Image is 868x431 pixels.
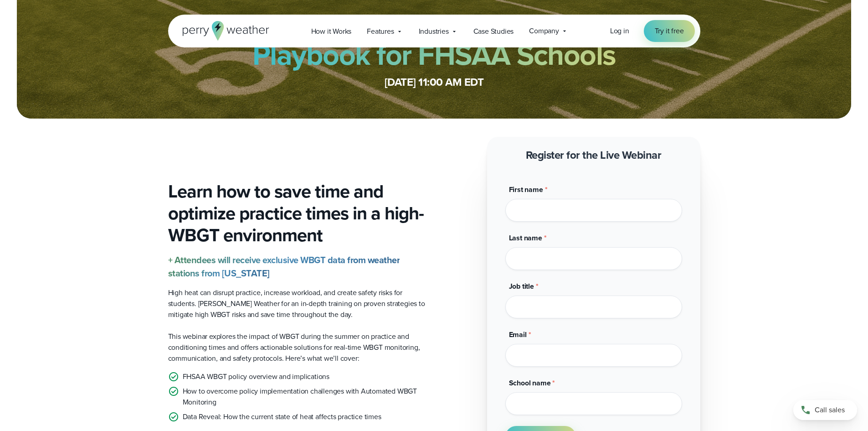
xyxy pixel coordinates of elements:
h3: Learn how to save time and optimize practice times in a high-WBGT environment [168,181,427,246]
span: Company [529,26,559,36]
span: Features [367,26,394,37]
span: Case Studies [473,26,514,37]
strong: Register for the Live Webinar [526,147,662,163]
span: First name [509,184,543,195]
a: Case Studies [466,22,522,41]
p: FHSAA WBGT policy overview and implications [183,371,329,382]
span: School name [509,378,551,388]
span: Call sales [815,405,845,415]
span: Last name [509,233,542,243]
a: How it Works [303,22,360,41]
p: How to overcome policy implementation challenges with Automated WBGT Monitoring [183,386,427,408]
p: This webinar explores the impact of WBGT during the summer on practice and conditioning times and... [168,331,427,364]
span: Email [509,329,527,340]
span: Industries [419,26,449,37]
strong: [DATE] 11:00 AM EDT [385,74,484,90]
span: Job title [509,281,534,291]
strong: The Preseason WBGT Playbook for FHSAA Schools [252,4,616,76]
strong: + Attendees will receive exclusive WBGT data from weather stations from [US_STATE] [168,253,400,280]
a: Log in [610,26,629,36]
a: Try it free [644,20,695,42]
a: Call sales [793,400,857,420]
p: Data Reveal: How the current state of heat affects practice times [183,411,381,422]
span: How it Works [311,26,352,37]
p: High heat can disrupt practice, increase workload, and create safety risks for students. [PERSON_... [168,287,427,320]
span: Try it free [655,26,684,36]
